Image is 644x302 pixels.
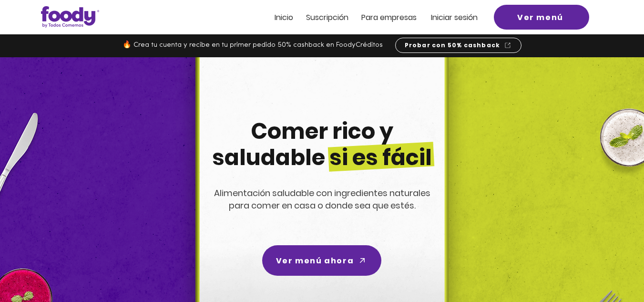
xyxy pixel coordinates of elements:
span: Pa [361,12,370,23]
iframe: Messagebird Livechat Widget [589,247,634,292]
span: Ver menú [517,11,563,23]
span: Suscripción [306,12,348,23]
a: Para empresas [361,13,417,21]
span: Inicio [275,12,293,23]
img: Logo_Foody V2.0.0 (3).png [41,6,99,28]
a: Inicio [275,13,293,21]
span: 🔥 Crea tu cuenta y recibe en tu primer pedido 50% cashback en FoodyCréditos [123,42,383,49]
span: Comer rico y saludable si es fácil [212,116,432,173]
span: Iniciar sesión [431,12,478,23]
span: Probar con 50% cashback [405,41,501,50]
span: Alimentación saludable con ingredientes naturales para comer en casa o donde sea que estés. [214,187,430,211]
a: Ver menú ahora [262,245,381,276]
span: Ver menú ahora [276,255,354,267]
a: Ver menú [494,5,589,30]
span: ra empresas [370,12,417,23]
a: Probar con 50% cashback [395,38,521,53]
a: Iniciar sesión [431,13,478,21]
a: Suscripción [306,13,348,21]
